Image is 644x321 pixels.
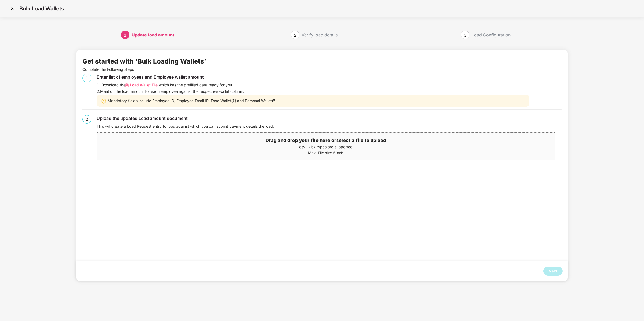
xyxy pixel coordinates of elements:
span: 3 [464,32,466,38]
h3: Drag and drop your file here or [97,137,555,144]
div: 2 [82,115,91,124]
span: Load Wallet File [130,82,158,88]
div: This will create a Load Request entry for you against which you can submit payment details the load. [97,123,562,129]
img: svg+xml;base64,PHN2ZyBpZD0iQ3Jvc3MtMzJ4MzIiIHhtbG5zPSJodHRwOi8vd3d3LnczLm9yZy8yMDAwL3N2ZyIgd2lkdG... [8,4,17,13]
span: 1 [124,32,126,38]
span: select a file to upload [337,138,386,143]
div: Next [549,268,557,274]
span: Drag and drop your file here orselect a file to upload.csv, .xlsx types are supported.Max. File s... [97,133,555,160]
div: Update load amount [132,31,174,39]
p: Bulk Load Wallets [19,5,64,12]
div: Mandatory fields include Employee ID, Employee Email ID, Food Wallet(₹) and Personal Wallet(₹) [97,95,529,107]
p: .csv, .xlsx types are supported. [97,144,555,150]
img: svg+xml;base64,PHN2ZyBpZD0iV2FybmluZ18tXzIweDIwIiBkYXRhLW5hbWU9Ildhcm5pbmcgLSAyMHgyMCIgeG1sbnM9Im... [101,98,106,104]
div: Verify load details [302,31,338,39]
p: Complete the Following steps [82,67,562,72]
div: 1. Download the which has the prefilled data ready for you. [97,82,562,88]
div: 1 [82,74,91,82]
div: Get started with ‘Bulk Loading Wallets’ [82,56,206,67]
p: Max. File size 50mb [97,150,555,156]
div: Upload the updated Load amount document [97,115,562,122]
span: 2 [294,32,296,38]
div: 2. Mention the load amount for each employee against the respective wallet column. [97,88,562,94]
div: Enter list of employees and Employee wallet amount [97,74,562,80]
div: Load Configuration [472,31,511,39]
img: svg+xml;base64,PHN2ZyB4bWxucz0iaHR0cDovL3d3dy53My5vcmcvMjAwMC9zdmciIHdpZHRoPSIxMi4wNTMiIGhlaWdodD... [125,83,129,87]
